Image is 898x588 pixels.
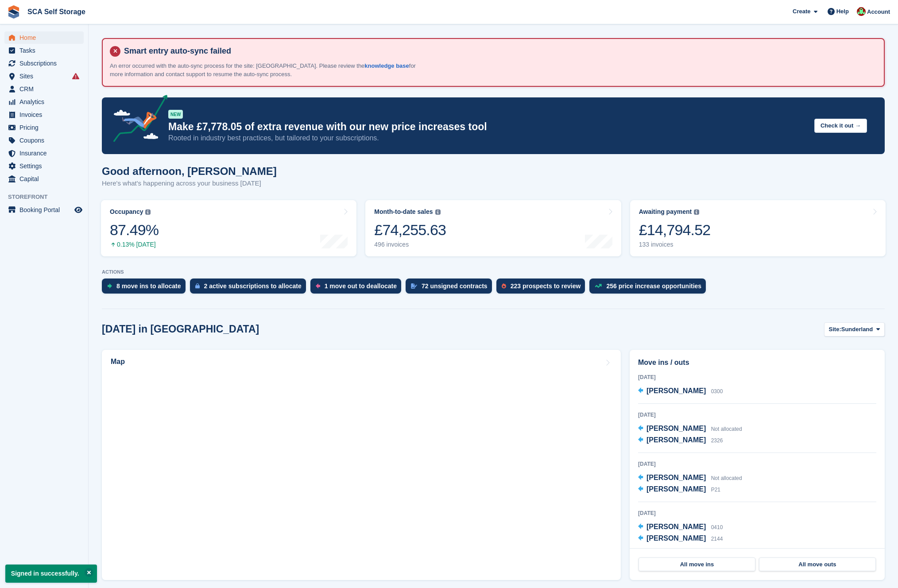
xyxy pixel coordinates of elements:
span: 0300 [711,388,723,395]
a: Preview store [73,205,84,215]
span: [PERSON_NAME] [646,534,706,542]
img: move_outs_to_deallocate_icon-f764333ba52eb49d3ac5e1228854f67142a1ed5810a6f6cc68b1a99e826820c5.svg [316,283,320,289]
span: Create [793,7,810,16]
h2: [DATE] in [GEOGRAPHIC_DATA] [102,323,259,335]
img: icon-info-grey-7440780725fd019a000dd9b08b2336e03edf1995a4989e88bcd33f0948082b44.svg [694,209,699,215]
p: An error occurred with the auto-sync process for the site: [GEOGRAPHIC_DATA]. Please review the f... [110,62,420,79]
a: SCA Self Storage [24,4,89,19]
a: Occupancy 87.49% 0.13% [DATE] [101,200,356,256]
span: Settings [19,160,73,172]
span: Pricing [19,121,73,134]
div: NEW [168,110,183,119]
a: menu [4,31,84,44]
div: £74,255.63 [374,221,446,239]
div: 133 invoices [639,241,711,248]
span: Invoices [19,108,73,121]
div: £14,794.52 [639,221,711,239]
img: move_ins_to_allocate_icon-fdf77a2bb77ea45bf5b3d319d69a93e2d87916cf1d5bf7949dd705db3b84f3ca.svg [107,283,112,289]
a: All move outs [759,557,876,572]
button: Check it out → [814,119,867,133]
div: 496 invoices [374,241,446,248]
a: [PERSON_NAME] Not allocated [638,472,742,484]
span: [PERSON_NAME] [646,387,706,395]
span: Storefront [8,193,88,201]
h4: Smart entry auto-sync failed [120,46,877,56]
a: menu [4,57,84,70]
a: Map [102,350,621,580]
span: [PERSON_NAME] [646,425,706,432]
a: menu [4,160,84,172]
div: [DATE] [638,373,876,381]
div: [DATE] [638,460,876,468]
a: menu [4,44,84,57]
a: menu [4,204,84,216]
a: menu [4,134,84,147]
a: [PERSON_NAME] Not allocated [638,423,742,435]
a: menu [4,173,84,185]
span: P21 [711,487,720,493]
a: [PERSON_NAME] 2144 [638,533,723,545]
span: Tasks [19,44,73,57]
div: 256 price increase opportunities [606,282,701,290]
p: Rooted in industry best practices, but tailored to your subscriptions. [168,133,807,143]
span: Coupons [19,134,73,147]
p: Signed in successfully. [5,565,97,583]
h2: Move ins / outs [638,357,876,368]
a: menu [4,147,84,159]
span: 2326 [711,437,723,444]
a: menu [4,70,84,82]
h2: Map [111,358,125,366]
img: contract_signature_icon-13c848040528278c33f63329250d36e43548de30e8caae1d1a13099fd9432cc5.svg [411,283,417,289]
div: 223 prospects to review [511,282,581,290]
a: menu [4,96,84,108]
span: CRM [19,83,73,95]
a: 2 active subscriptions to allocate [190,279,310,298]
a: menu [4,83,84,95]
span: 0410 [711,524,723,530]
a: Month-to-date sales £74,255.63 496 invoices [365,200,621,256]
span: [PERSON_NAME] [646,485,706,493]
button: Site: Sunderland [824,322,885,337]
span: Sunderland [841,325,873,334]
div: Occupancy [110,208,143,216]
span: Subscriptions [19,57,73,70]
div: Awaiting payment [639,208,692,216]
span: Home [19,31,73,44]
a: [PERSON_NAME] 0410 [638,522,723,533]
p: ACTIONS [102,269,885,275]
span: Site: [829,325,841,334]
p: Here's what's happening across your business [DATE] [102,178,277,189]
span: Booking Portal [19,204,73,216]
a: All move ins [639,557,755,572]
a: 223 prospects to review [496,279,590,298]
span: Not allocated [711,426,742,432]
a: [PERSON_NAME] P21 [638,484,720,495]
img: price_increase_opportunities-93ffe204e8149a01c8c9dc8f82e8f89637d9d84a8eef4429ea346261dce0b2c0.svg [595,284,602,288]
p: Make £7,778.05 of extra revenue with our new price increases tool [168,120,807,133]
a: menu [4,108,84,121]
span: [PERSON_NAME] [646,523,706,530]
span: Analytics [19,96,73,108]
img: active_subscription_to_allocate_icon-d502201f5373d7db506a760aba3b589e785aa758c864c3986d89f69b8ff3... [195,283,200,289]
img: prospect-51fa495bee0391a8d652442698ab0144808aea92771e9ea1ae160a38d050c398.svg [502,283,506,289]
img: Dale Chapman [857,7,866,16]
div: 0.13% [DATE] [110,241,159,248]
span: [PERSON_NAME] [646,474,706,481]
a: 256 price increase opportunities [589,279,710,298]
a: menu [4,121,84,134]
a: [PERSON_NAME] 2326 [638,435,723,446]
a: [PERSON_NAME] 0300 [638,386,723,397]
img: stora-icon-8386f47178a22dfd0bd8f6a31ec36ba5ce8667c1dd55bd0f319d3a0aa187defe.svg [7,5,20,19]
span: 2144 [711,536,723,542]
img: icon-info-grey-7440780725fd019a000dd9b08b2336e03edf1995a4989e88bcd33f0948082b44.svg [435,209,441,215]
div: [DATE] [638,411,876,419]
span: Help [836,7,849,16]
a: 8 move ins to allocate [102,279,190,298]
span: [PERSON_NAME] [646,436,706,444]
span: Sites [19,70,73,82]
span: Insurance [19,147,73,159]
a: 72 unsigned contracts [406,279,496,298]
div: [DATE] [638,509,876,517]
div: 8 move ins to allocate [116,282,181,290]
a: Awaiting payment £14,794.52 133 invoices [630,200,886,256]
